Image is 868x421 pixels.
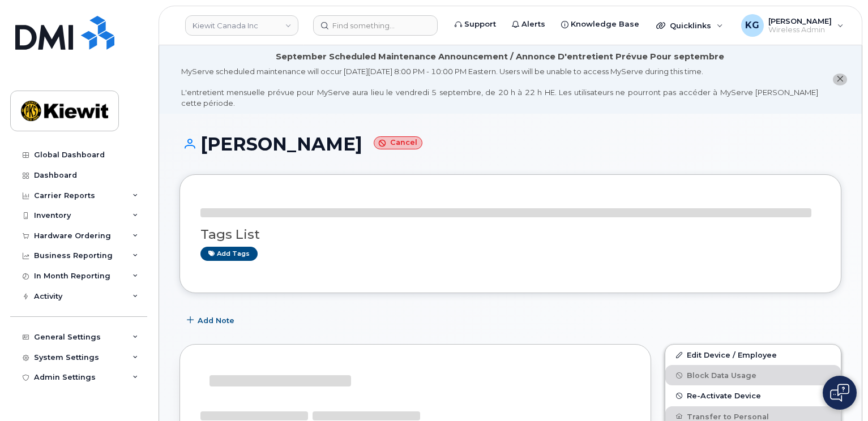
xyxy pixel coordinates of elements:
[200,247,258,261] a: Add tags
[665,345,841,365] a: Edit Device / Employee
[198,315,234,326] span: Add Note
[665,385,841,406] button: Re-Activate Device
[200,227,820,242] h3: Tags List
[665,365,841,385] button: Block Data Usage
[833,74,847,85] button: close notification
[181,66,818,108] div: MyServe scheduled maintenance will occur [DATE][DATE] 8:00 PM - 10:00 PM Eastern. Users will be u...
[830,384,849,402] img: Open chat
[374,136,422,149] small: Cancel
[276,51,724,63] div: September Scheduled Maintenance Announcement / Annonce D'entretient Prévue Pour septembre
[179,310,244,330] button: Add Note
[179,134,841,154] h1: [PERSON_NAME]
[687,392,761,400] span: Re-Activate Device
